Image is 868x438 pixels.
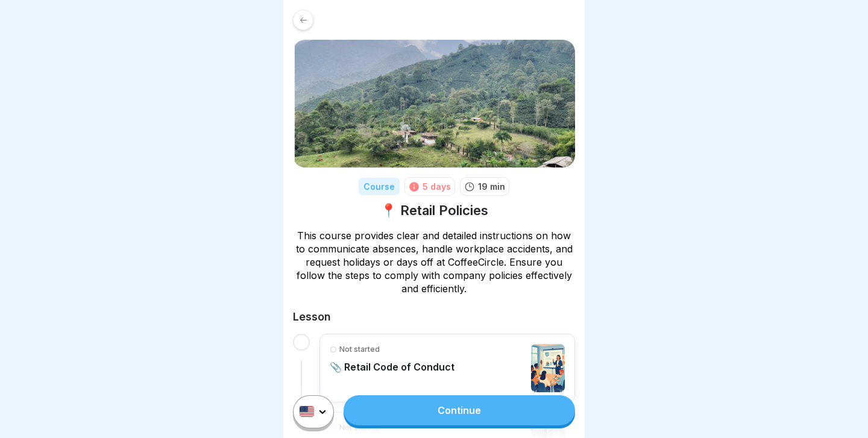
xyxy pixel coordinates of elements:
[330,361,454,373] p: 📎 Retail Code of Conduct
[339,344,380,355] p: Not started
[293,310,575,324] h2: Lesson
[380,202,488,219] h1: 📍 Retail Policies
[293,229,575,295] p: This course provides clear and detailed instructions on how to communicate absences, handle workp...
[330,344,565,392] a: Not started📎 Retail Code of Conduct
[531,344,565,392] img: vsm3ikujee781i8rup2yfogj.png
[478,180,505,193] p: 19 min
[359,178,400,195] div: Course
[293,40,575,167] img: r4iv508g6r12c0i8kqe8gadw.png
[300,407,314,418] img: us.svg
[423,180,451,193] div: 5 days
[344,395,575,425] a: Continue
